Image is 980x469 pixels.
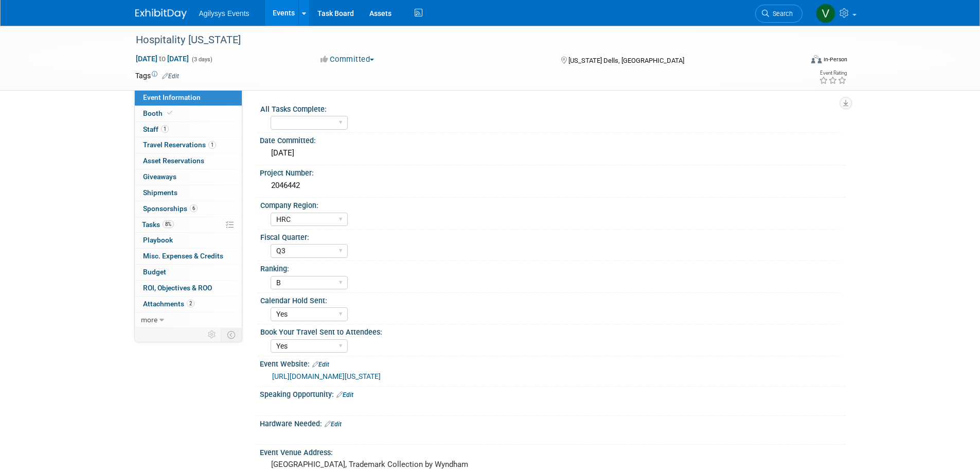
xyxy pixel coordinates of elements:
[141,316,157,324] span: more
[135,90,242,106] a: Event Information
[135,54,189,63] span: [DATE] [DATE]
[135,249,242,264] a: Misc. Expenses & Credits
[135,312,242,328] a: more
[132,31,787,49] div: Hospitality [US_STATE]
[260,445,845,458] div: Event Venue Address:
[260,165,845,178] div: Project Number:
[203,328,221,341] td: Personalize Event Tab Strip
[260,101,841,114] div: All Tasks Complete:
[161,125,169,133] span: 1
[208,141,216,149] span: 1
[317,54,378,65] button: Committed
[135,217,242,233] a: Tasks8%
[135,169,242,185] a: Giveaways
[260,133,845,146] div: Date Committed:
[312,361,329,368] a: Edit
[135,122,242,137] a: Staff1
[143,172,176,181] span: Giveaways
[135,9,187,19] img: ExhibitDay
[143,204,198,213] span: Sponsorships
[143,125,169,133] span: Staff
[135,281,242,296] a: ROI, Objectives & ROO
[143,93,201,101] span: Event Information
[142,220,174,229] span: Tasks
[135,185,242,201] a: Shipments
[268,145,838,161] div: [DATE]
[135,71,179,81] td: Tags
[819,71,847,76] div: Event Rating
[260,324,841,337] div: Book Your Travel Sent to Attendees:
[811,55,822,63] img: Format-Inperson.png
[143,252,223,260] span: Misc. Expenses & Credits
[260,261,841,274] div: Ranking:
[135,137,242,153] a: Travel Reservations1
[191,56,212,63] span: (3 days)
[769,10,793,18] span: Search
[135,106,242,121] a: Booth
[143,109,174,117] span: Booth
[143,300,194,308] span: Attachments
[143,157,204,165] span: Asset Reservations
[187,300,194,307] span: 2
[260,293,841,306] div: Calendar Hold Sent:
[157,55,167,63] span: to
[135,201,242,217] a: Sponsorships6
[199,9,250,18] span: Agilysys Events
[143,236,173,244] span: Playbook
[816,4,835,23] img: Vaitiare Munoz
[268,178,838,194] div: 2046442
[162,73,179,80] a: Edit
[272,372,381,380] a: [URL][DOMAIN_NAME][US_STATE]
[260,198,841,211] div: Company Region:
[163,220,174,228] span: 8%
[143,284,212,292] span: ROI, Objectives & ROO
[135,153,242,169] a: Asset Reservations
[260,416,845,429] div: Hardware Needed:
[135,265,242,280] a: Budget
[190,204,198,212] span: 6
[143,141,216,149] span: Travel Reservations
[742,54,848,69] div: Event Format
[336,391,353,398] a: Edit
[568,57,684,64] span: [US_STATE] Dells, [GEOGRAPHIC_DATA]
[755,5,803,23] a: Search
[135,297,242,312] a: Attachments2
[143,188,177,197] span: Shipments
[221,328,242,341] td: Toggle Event Tabs
[167,110,172,116] i: Booth reservation complete
[260,356,845,370] div: Event Website:
[260,230,841,242] div: Fiscal Quarter:
[260,387,845,400] div: Speaking Opportunity:
[143,268,166,276] span: Budget
[823,56,847,63] div: In-Person
[135,233,242,248] a: Playbook
[325,421,342,428] a: Edit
